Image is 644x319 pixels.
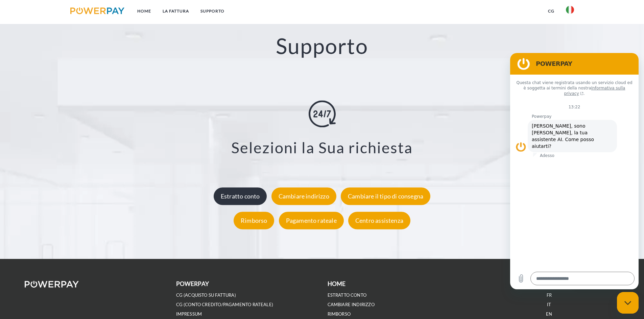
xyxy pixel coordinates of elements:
b: POWERPAY [176,280,209,287]
a: Centro assistenza [347,217,412,224]
h2: Supporto [32,33,612,59]
a: Rimborso [232,217,276,224]
a: LA FATTURA [157,5,195,17]
a: CAMBIARE INDIRIZZO [328,302,375,308]
a: Cambiare il tipo di consegna [339,192,432,200]
a: Pagamento rateale [277,217,345,224]
a: Estratto conto [212,192,269,200]
iframe: Pulsante per aprire la finestra di messaggistica, conversazione in corso [617,292,639,314]
a: FR [547,292,552,298]
h3: Selezioni la Sua richiesta [41,138,603,157]
a: EN [546,311,552,317]
img: logo-powerpay-white.svg [25,281,79,288]
a: Home [132,5,157,17]
a: Supporto [195,5,230,17]
div: Estratto conto [214,187,267,205]
img: it [566,6,574,14]
img: logo-powerpay.svg [70,7,125,14]
div: Rimborso [234,212,274,229]
div: Centro assistenza [348,212,410,229]
a: Cambiare indirizzo [270,192,338,200]
div: Pagamento rateale [279,212,344,229]
b: Home [328,280,346,287]
a: CG (Conto Credito/Pagamento rateale) [176,302,273,308]
a: CG (Acquisto su fattura) [176,292,236,298]
div: Cambiare indirizzo [271,187,336,205]
a: IT [547,302,551,308]
a: ESTRATTO CONTO [328,292,367,298]
iframe: Finestra di messaggistica [510,53,639,289]
a: CG [542,5,560,17]
img: online-shopping.svg [309,101,336,128]
a: RIMBORSO [328,311,351,317]
div: Cambiare il tipo di consegna [341,187,430,205]
a: IMPRESSUM [176,311,202,317]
